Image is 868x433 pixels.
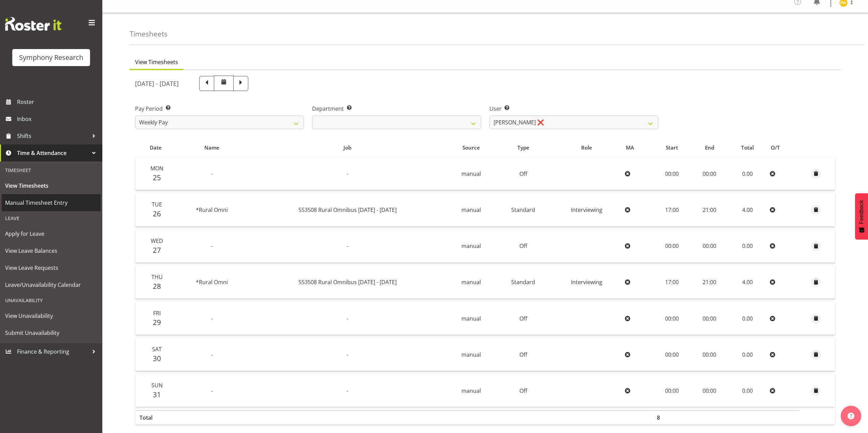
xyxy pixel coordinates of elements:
[19,52,83,63] div: Symphony Research
[495,266,551,299] td: Standard
[5,181,97,191] span: View Timesheets
[653,230,691,263] td: 00:00
[771,144,796,152] div: O/T
[461,242,481,250] span: manual
[653,157,691,190] td: 00:00
[347,242,348,250] span: -
[347,170,348,177] span: -
[495,374,551,407] td: Off
[571,206,602,214] span: Interviewing
[17,346,89,357] span: Finance & Reporting
[17,114,99,124] span: Inbox
[461,315,481,322] span: manual
[2,242,101,259] a: View Leave Balances
[5,17,61,31] img: Rosterit website logo
[728,194,767,226] td: 4.00
[130,30,167,38] h4: Timesheets
[2,293,101,307] div: Unavailability
[728,374,767,407] td: 0.00
[728,338,767,371] td: 0.00
[653,410,691,424] th: 8
[555,144,618,152] div: Role
[17,148,89,158] span: Time & Attendance
[211,351,213,358] span: -
[5,263,97,273] span: View Leave Requests
[347,315,348,322] span: -
[135,105,304,113] label: Pay Period
[17,97,99,107] span: Roster
[153,245,161,255] span: 27
[691,302,728,335] td: 00:00
[2,177,101,194] a: View Timesheets
[495,338,551,371] td: Off
[153,173,161,182] span: 25
[152,345,162,353] span: Sat
[135,410,176,424] th: Total
[657,144,687,152] div: Start
[153,281,161,291] span: 28
[461,387,481,395] span: manual
[571,278,602,286] span: Interviewing
[653,302,691,335] td: 00:00
[499,144,547,152] div: Type
[653,194,691,226] td: 17:00
[728,266,767,299] td: 4.00
[153,209,161,218] span: 26
[153,318,161,327] span: 29
[135,80,179,87] h5: [DATE] - [DATE]
[152,201,162,208] span: Tue
[461,170,481,177] span: manual
[691,157,728,190] td: 00:00
[489,105,658,113] label: User
[461,206,481,214] span: manual
[848,413,854,419] img: help-xxl-2.png
[298,278,397,286] span: 553508 Rural Omnibus [DATE] - [DATE]
[2,211,101,225] div: Leave
[691,230,728,263] td: 00:00
[211,242,213,250] span: -
[153,309,161,317] span: Fri
[17,131,89,141] span: Shifts
[858,200,865,224] span: Feedback
[728,157,767,190] td: 0.00
[5,328,97,338] span: Submit Unavailability
[626,144,649,152] div: MA
[2,324,101,341] a: Submit Unavailability
[150,165,163,172] span: Mon
[691,374,728,407] td: 00:00
[728,302,767,335] td: 0.00
[461,278,481,286] span: manual
[2,225,101,242] a: Apply for Leave
[5,280,97,290] span: Leave/Unavailability Calendar
[495,302,551,335] td: Off
[252,144,443,152] div: Job
[196,206,228,214] span: *Rural Omni
[728,230,767,263] td: 0.00
[495,194,551,226] td: Standard
[5,198,97,208] span: Manual Timesheet Entry
[347,351,348,358] span: -
[211,387,213,395] span: -
[653,266,691,299] td: 17:00
[139,144,172,152] div: Date
[2,276,101,293] a: Leave/Unavailability Calendar
[153,354,161,363] span: 30
[153,390,161,399] span: 31
[5,229,97,239] span: Apply for Leave
[653,374,691,407] td: 00:00
[298,206,397,214] span: 553508 Rural Omnibus [DATE] - [DATE]
[461,351,481,358] span: manual
[151,237,163,245] span: Wed
[691,338,728,371] td: 00:00
[151,382,163,389] span: Sun
[732,144,763,152] div: Total
[855,193,868,239] button: Feedback - Show survey
[347,387,348,395] span: -
[691,194,728,226] td: 21:00
[653,338,691,371] td: 00:00
[5,311,97,321] span: View Unavailability
[2,259,101,276] a: View Leave Requests
[495,157,551,190] td: Off
[135,58,178,66] span: View Timesheets
[451,144,491,152] div: Source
